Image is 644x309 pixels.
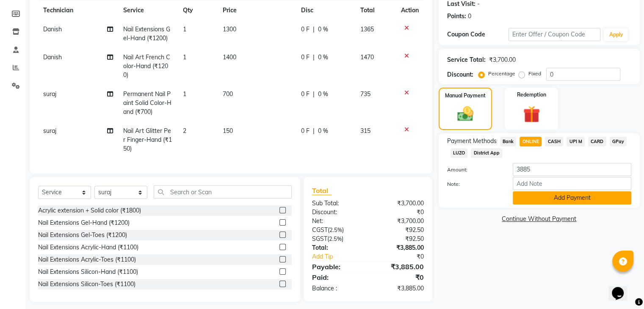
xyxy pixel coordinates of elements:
[545,137,563,146] span: CASH
[368,199,430,208] div: ₹3,700.00
[318,90,328,99] span: 0 %
[313,127,315,135] span: |
[468,12,471,21] div: 0
[312,226,328,234] span: CGST
[360,127,370,135] span: 315
[368,284,430,293] div: ₹3,885.00
[440,215,638,223] a: Continue Without Payment
[312,186,332,195] span: Total
[306,272,368,282] div: Paid:
[38,280,135,289] div: Nail Extensions Silicon-Toes (₹1100)
[518,104,545,125] img: _gift.svg
[183,127,186,135] span: 2
[313,90,315,99] span: |
[329,235,342,242] span: 2.5%
[43,25,62,33] span: Danish
[318,127,328,135] span: 0 %
[610,137,627,146] span: GPay
[223,127,233,135] span: 150
[301,25,310,34] span: 0 F
[306,199,368,208] div: Sub Total:
[489,55,516,64] div: ₹3,700.00
[301,127,310,135] span: 0 F
[313,25,315,34] span: |
[608,275,636,301] iframe: chat widget
[318,53,328,62] span: 0 %
[38,218,130,227] div: Nail Extensions Gel-Hand (₹1200)
[445,92,486,99] label: Manual Payment
[368,235,430,243] div: ₹92.50
[123,25,170,42] span: Nail Extensions Gel-Hand (₹1200)
[513,177,631,190] input: Add Note
[588,137,606,146] span: CARD
[528,70,541,77] label: Fixed
[123,127,171,152] span: Nail Art Glitter Per Finger-Hand (₹150)
[154,185,292,199] input: Search or Scan
[329,226,342,233] span: 2.5%
[301,53,310,62] span: 0 F
[38,231,127,240] div: Nail Extensions Gel-Toes (₹1200)
[183,90,186,98] span: 1
[43,127,56,135] span: suraj
[368,243,430,252] div: ₹3,885.00
[313,53,315,62] span: |
[513,163,631,176] input: Amount
[218,1,296,20] th: Price
[118,1,178,20] th: Service
[183,25,186,33] span: 1
[43,90,56,98] span: suraj
[306,217,368,226] div: Net:
[223,53,236,61] span: 1400
[38,206,141,215] div: Acrylic extension + Solid color (₹1800)
[488,70,515,77] label: Percentage
[38,255,136,264] div: Nail Extensions Acrylic-Toes (₹1100)
[123,90,171,116] span: Permanent Nail Paint Solid Color-Hand (₹700)
[441,180,506,188] label: Note:
[368,272,430,282] div: ₹0
[178,1,218,20] th: Qty
[306,252,378,261] a: Add Tip
[368,226,430,235] div: ₹92.50
[517,91,546,99] label: Redemption
[296,1,356,20] th: Disc
[500,137,517,146] span: Bank
[368,217,430,226] div: ₹3,700.00
[360,53,374,61] span: 1470
[38,268,138,276] div: Nail Extensions Silicon-Hand (₹1100)
[306,243,368,252] div: Total:
[447,70,473,79] div: Discount:
[520,137,542,146] span: ONLINE
[183,53,186,61] span: 1
[567,137,585,146] span: UPI M
[451,148,468,158] span: LUZO
[355,1,395,20] th: Total
[223,90,233,98] span: 700
[43,53,62,61] span: Danish
[452,105,478,123] img: _cash.svg
[360,25,374,33] span: 1365
[509,28,601,41] input: Enter Offer / Coupon Code
[378,252,430,261] div: ₹0
[368,208,430,217] div: ₹0
[38,1,118,20] th: Technician
[223,25,236,33] span: 1300
[306,208,368,217] div: Discount:
[447,12,466,21] div: Points:
[604,28,628,41] button: Apply
[306,235,368,243] div: ( )
[441,166,506,174] label: Amount:
[38,243,138,252] div: Nail Extensions Acrylic-Hand (₹1100)
[471,148,502,158] span: District App
[306,284,368,293] div: Balance :
[301,90,310,99] span: 0 F
[360,90,370,98] span: 735
[447,55,486,64] div: Service Total:
[123,53,170,79] span: Nail Art French Color-Hand (₹1200)
[318,25,328,34] span: 0 %
[447,137,497,146] span: Payment Methods
[513,191,631,204] button: Add Payment
[306,262,368,272] div: Payable:
[447,30,509,39] div: Coupon Code
[306,226,368,235] div: ( )
[312,235,327,243] span: SGST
